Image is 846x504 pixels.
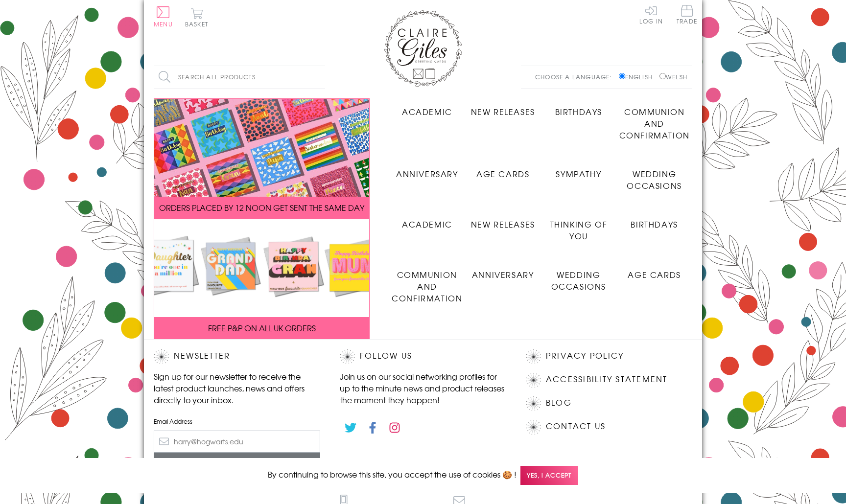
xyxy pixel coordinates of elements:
[616,98,692,141] a: Communion and Confirmation
[677,5,697,24] span: Trade
[556,168,601,180] span: Sympathy
[465,261,541,280] a: Anniversary
[472,269,534,280] span: Anniversary
[154,453,320,475] input: Subscribe
[616,261,692,280] a: Age Cards
[465,160,541,180] a: Age Cards
[389,261,465,304] a: Communion and Confirmation
[389,160,465,180] a: Anniversary
[154,431,320,453] input: harry@hogwarts.edu
[402,218,452,230] span: Academic
[541,261,617,292] a: Wedding Occasions
[154,66,325,88] input: Search all products
[619,72,658,81] label: English
[551,269,606,292] span: Wedding Occasions
[627,168,681,191] span: Wedding Occasions
[616,160,692,191] a: Wedding Occasions
[402,106,452,117] span: Academic
[639,5,663,24] a: Log In
[476,168,529,180] span: Age Cards
[183,8,210,27] button: Basket
[550,218,608,242] span: Thinking of You
[628,269,681,280] span: Age Cards
[208,322,316,334] span: FREE P&P ON ALL UK ORDERS
[677,5,697,26] a: Trade
[541,98,617,117] a: Birthdays
[154,417,320,426] label: Email Address
[389,98,465,117] a: Academic
[659,73,666,79] input: Welsh
[465,211,541,230] a: New Releases
[465,98,541,117] a: New Releases
[541,211,617,242] a: Thinking of You
[159,202,364,213] span: ORDERS PLACED BY 12 NOON GET SENT THE SAME DAY
[154,370,320,406] p: Sign up for our newsletter to receive the latest product launches, news and offers directly to yo...
[389,211,465,230] a: Academic
[546,420,606,433] a: Contact Us
[619,73,625,79] input: English
[154,20,173,28] span: Menu
[396,168,458,180] span: Anniversary
[392,269,462,304] span: Communion and Confirmation
[546,349,624,363] a: Privacy Policy
[541,160,617,180] a: Sympathy
[471,106,535,117] span: New Releases
[154,6,173,27] button: Menu
[384,10,462,87] img: Claire Giles Greetings Cards
[546,396,572,410] a: Blog
[471,218,535,230] span: New Releases
[616,211,692,230] a: Birthdays
[555,106,602,117] span: Birthdays
[546,373,668,386] a: Accessibility Statement
[340,370,506,406] p: Join us on our social networking profiles for up to the minute news and product releases the mome...
[154,349,320,364] h2: Newsletter
[520,466,578,485] span: Yes, I accept
[659,72,687,81] label: Welsh
[619,106,690,141] span: Communion and Confirmation
[631,218,678,230] span: Birthdays
[315,66,325,88] input: Search
[340,349,506,364] h2: Follow Us
[535,72,617,81] p: Choose a language:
